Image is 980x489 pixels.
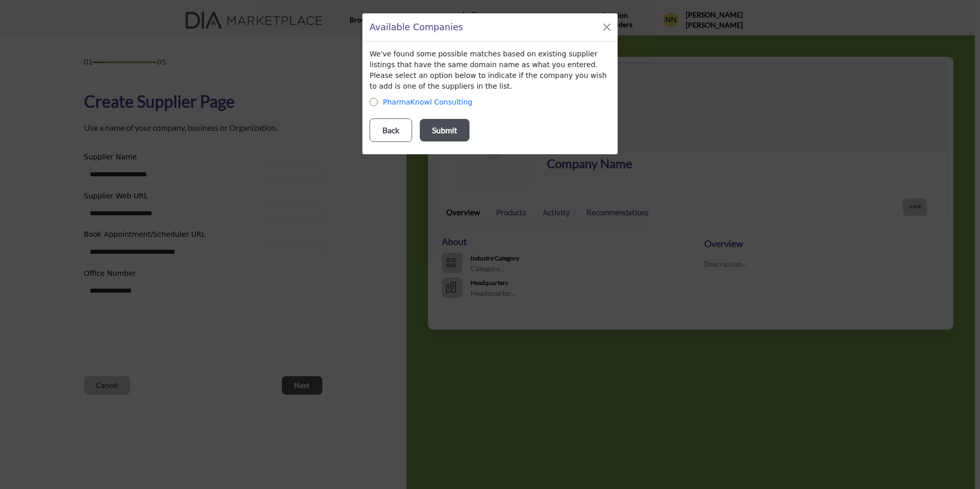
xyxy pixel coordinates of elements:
[382,124,399,136] p: Back
[383,98,472,106] a: PharmaKnowl Consulting
[420,119,469,141] button: Submit
[432,124,457,136] p: Submit
[600,20,614,34] button: Close
[370,49,610,92] div: We've found some possible matches based on existing supplier listings that have the same domain n...
[370,21,463,34] h1: Available Companies
[370,118,412,142] button: Back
